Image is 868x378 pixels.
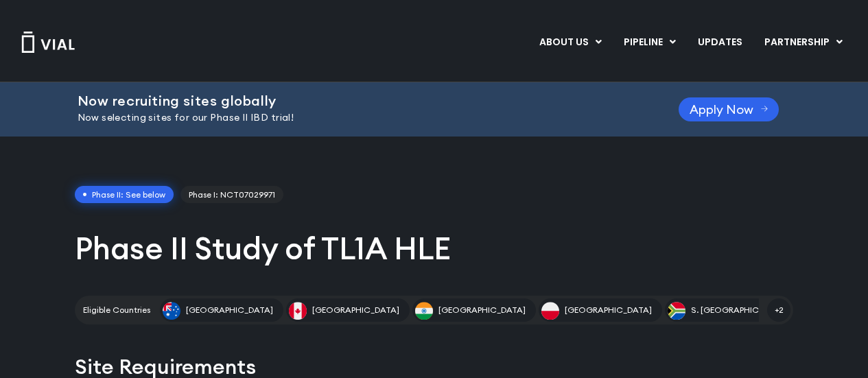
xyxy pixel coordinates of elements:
a: UPDATES [687,31,753,54]
span: S. [GEOGRAPHIC_DATA] [691,304,788,316]
span: [GEOGRAPHIC_DATA] [565,304,652,316]
h1: Phase II Study of TL1A HLE [75,228,793,268]
span: [GEOGRAPHIC_DATA] [186,304,273,316]
span: +2 [767,298,790,322]
span: [GEOGRAPHIC_DATA] [312,304,399,316]
img: Poland [541,302,559,320]
a: Phase I: NCT07029971 [180,186,283,204]
h2: Now recruiting sites globally [78,93,644,108]
a: PARTNERSHIPMenu Toggle [753,31,854,54]
img: Vial Logo [21,32,75,53]
p: Now selecting sites for our Phase II IBD trial! [78,110,644,126]
img: Canada [289,302,307,320]
span: [GEOGRAPHIC_DATA] [438,304,526,316]
a: ABOUT USMenu Toggle [528,31,612,54]
span: Phase II: See below [75,186,174,204]
img: Australia [163,302,180,320]
img: S. Africa [668,302,685,320]
a: Apply Now [679,97,779,121]
a: PIPELINEMenu Toggle [613,31,686,54]
span: Apply Now [690,104,753,115]
h2: Eligible Countries [83,304,150,316]
img: India [415,302,433,320]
